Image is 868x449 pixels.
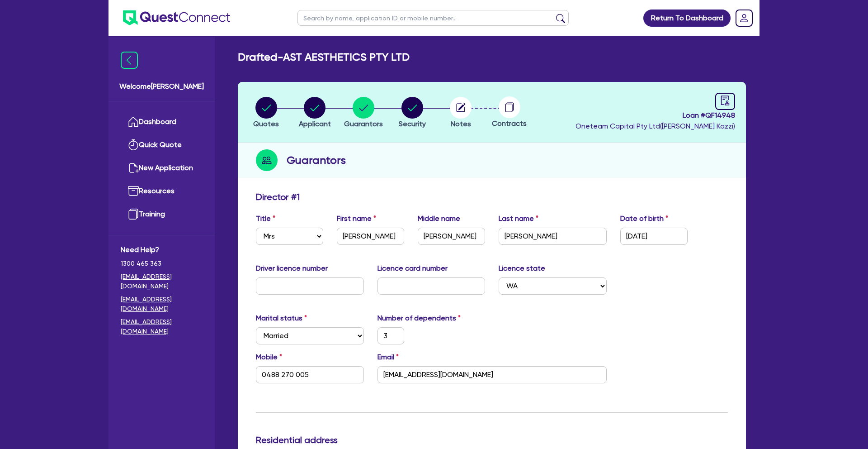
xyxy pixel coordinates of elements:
input: DD / MM / YYYY [620,228,688,245]
button: Notes [449,96,472,130]
img: new-application [128,162,139,173]
h2: Drafted - AST AESTHETICS PTY LTD [238,51,410,64]
label: Date of birth [620,213,668,224]
span: Security [399,119,426,128]
a: New Application [121,157,203,180]
label: First name [337,213,376,224]
a: Training [121,203,203,226]
span: Guarantors [344,119,383,128]
img: icon-menu-close [121,52,138,69]
label: Licence state [499,263,545,274]
span: Notes [451,119,471,128]
span: Loan # QF14948 [576,110,735,121]
button: Security [398,96,426,130]
h3: Residential address [256,435,728,445]
span: Applicant [299,119,331,128]
label: Middle name [418,213,460,224]
a: Dashboard [121,110,203,134]
a: Return To Dashboard [643,10,731,27]
img: quick-quote [128,139,139,150]
img: quest-connect-logo-blue [123,10,230,25]
h3: Director # 1 [256,191,300,202]
label: Title [256,213,275,224]
span: Welcome [PERSON_NAME] [119,81,204,92]
a: [EMAIL_ADDRESS][DOMAIN_NAME] [121,295,203,314]
a: Quick Quote [121,134,203,157]
span: 1300 465 363 [121,259,203,268]
label: Driver licence number [256,263,328,274]
span: audit [720,96,730,105]
img: step-icon [256,149,278,171]
a: Dropdown toggle [732,6,756,30]
label: Mobile [256,352,282,363]
span: Need Help? [121,244,203,255]
span: Contracts [492,119,527,128]
button: Applicant [298,96,331,130]
span: Oneteam Capital Pty Ltd ( [PERSON_NAME] Kazzi ) [576,122,735,130]
h2: Guarantors [287,152,346,168]
span: Quotes [253,119,279,128]
button: Quotes [253,96,279,130]
a: audit [715,93,735,110]
label: Licence card number [377,263,448,274]
img: resources [128,186,139,196]
label: Last name [499,213,538,224]
label: Email [377,352,399,363]
img: training [128,209,139,220]
button: Guarantors [344,96,383,130]
a: [EMAIL_ADDRESS][DOMAIN_NAME] [121,317,203,336]
label: Number of dependents [377,313,461,324]
a: [EMAIL_ADDRESS][DOMAIN_NAME] [121,272,203,291]
a: Resources [121,180,203,203]
input: Search by name, application ID or mobile number... [297,10,569,26]
label: Marital status [256,313,307,324]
